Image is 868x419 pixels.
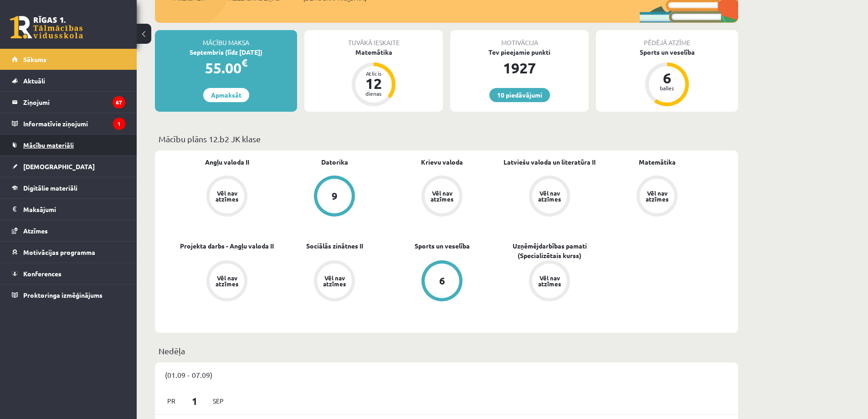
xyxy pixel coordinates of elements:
div: Sports un veselība [596,47,738,57]
div: 9 [332,191,338,201]
a: Sports un veselība 6 balles [596,47,738,108]
a: Angļu valoda II [205,157,249,167]
div: Vēl nav atzīmes [322,275,347,287]
div: 55.00 [155,57,297,79]
a: Proktoringa izmēģinājums [12,285,125,305]
div: Vēl nav atzīmes [644,190,670,202]
legend: Maksājumi [23,199,125,220]
a: Latviešu valoda un literatūra II [503,157,596,167]
div: Tuvākā ieskaite [304,30,443,47]
span: Pr [162,394,181,408]
p: Mācību plāns 12.b2 JK klase [159,133,734,145]
div: Atlicis [360,71,387,76]
div: 1927 [450,57,589,79]
span: Motivācijas programma [23,248,95,256]
a: Uzņēmējdarbības pamati (Specializētais kurss) [496,241,603,260]
a: 10 piedāvājumi [489,88,550,102]
span: Sākums [23,55,46,63]
a: Informatīvie ziņojumi1 [12,113,125,134]
a: Sociālās zinātnes II [306,241,363,251]
div: 12 [360,76,387,91]
a: Apmaksāt [203,88,249,102]
a: Vēl nav atzīmes [173,260,281,303]
a: Digitālie materiāli [12,177,125,198]
span: [DEMOGRAPHIC_DATA] [23,162,95,171]
div: balles [653,85,681,91]
span: Digitālie materiāli [23,184,77,192]
a: Krievu valoda [421,157,463,167]
div: (01.09 - 07.09) [155,362,738,387]
span: Konferences [23,269,62,278]
div: Vēl nav atzīmes [429,190,455,202]
div: Tev pieejamie punkti [450,47,589,57]
a: Vēl nav atzīmes [496,176,603,218]
a: 6 [388,260,496,303]
div: Vēl nav atzīmes [214,275,240,287]
a: Rīgas 1. Tālmācības vidusskola [10,16,83,39]
a: Aktuāli [12,70,125,91]
a: Motivācijas programma [12,242,125,263]
div: Vēl nav atzīmes [214,190,240,202]
a: Konferences [12,263,125,284]
a: Matemātika Atlicis 12 dienas [304,47,443,108]
a: [DEMOGRAPHIC_DATA] [12,156,125,177]
span: € [241,56,247,69]
div: Matemātika [304,47,443,57]
a: Sākums [12,49,125,70]
p: Nedēļa [159,345,734,357]
a: Vēl nav atzīmes [496,260,603,303]
a: Sports un veselība [415,241,470,251]
div: dienas [360,91,387,96]
a: Vēl nav atzīmes [388,176,496,218]
legend: Informatīvie ziņojumi [23,113,125,134]
span: Proktoringa izmēģinājums [23,291,103,299]
span: Aktuāli [23,77,45,85]
i: 1 [113,118,125,130]
a: Vēl nav atzīmes [281,260,388,303]
span: Mācību materiāli [23,141,74,149]
a: Atzīmes [12,220,125,241]
a: Ziņojumi67 [12,92,125,113]
div: Motivācija [450,30,589,47]
span: Atzīmes [23,227,48,235]
a: Vēl nav atzīmes [603,176,711,218]
legend: Ziņojumi [23,92,125,113]
div: Mācību maksa [155,30,297,47]
span: Sep [209,394,228,408]
i: 67 [113,96,125,109]
span: 1 [181,393,209,409]
div: Pēdējā atzīme [596,30,738,47]
div: Vēl nav atzīmes [537,275,562,287]
a: Mācību materiāli [12,134,125,155]
div: 6 [439,276,445,286]
a: Matemātika [639,157,676,167]
a: 9 [281,176,388,218]
a: Vēl nav atzīmes [173,176,281,218]
div: Septembris (līdz [DATE]) [155,47,297,57]
div: Vēl nav atzīmes [537,190,562,202]
a: Datorika [321,157,348,167]
a: Projekta darbs - Angļu valoda II [180,241,274,251]
a: Maksājumi [12,199,125,220]
div: 6 [653,71,681,85]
